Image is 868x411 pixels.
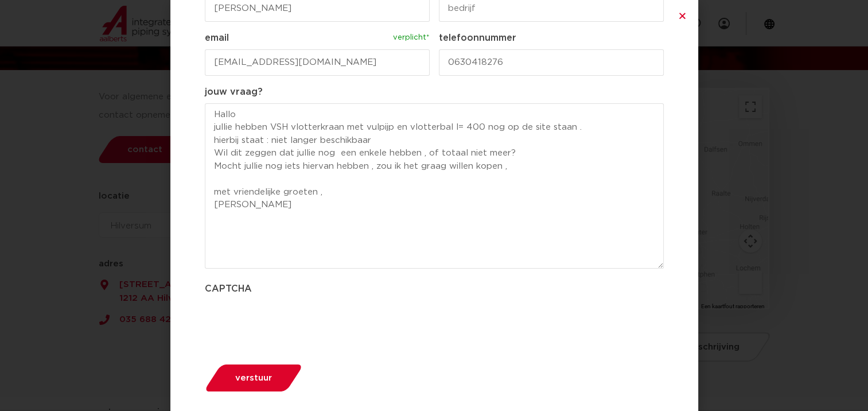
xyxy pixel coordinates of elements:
label: jouw vraag? [205,85,664,99]
iframe: reCAPTCHA [205,300,379,345]
span: verstuur [235,374,272,382]
label: telefoonnummer [439,31,664,45]
input: email [205,49,430,76]
label: CAPTCHA [205,282,664,296]
a: Close [678,11,687,20]
span: verplicht* [392,31,430,45]
label: email [205,31,430,45]
button: verstuur [201,363,306,393]
input: telefoonnummer [439,49,664,76]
